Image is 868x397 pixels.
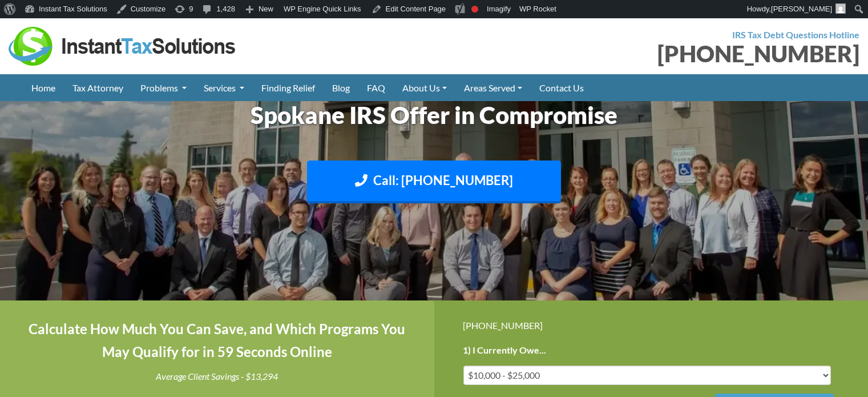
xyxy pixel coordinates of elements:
[358,74,394,101] a: FAQ
[156,371,278,382] i: Average Client Savings - $13,294
[9,27,237,66] img: Instant Tax Solutions Logo
[443,42,860,65] div: [PHONE_NUMBER]
[64,74,132,101] a: Tax Attorney
[471,6,478,13] div: Focus keyphrase not set
[118,98,751,132] h1: Spokane IRS Offer in Compromise
[463,344,546,356] label: 1) I Currently Owe...
[531,74,592,101] a: Contact Us
[463,318,840,333] div: [PHONE_NUMBER]
[132,74,195,101] a: Problems
[732,29,859,40] strong: IRS Tax Debt Questions Hotline
[195,74,253,101] a: Services
[29,318,406,364] h4: Calculate How Much You Can Save, and Which Programs You May Qualify for in 59 Seconds Online
[307,161,561,203] a: Call: [PHONE_NUMBER]
[9,39,237,50] a: Instant Tax Solutions Logo
[771,5,832,13] span: [PERSON_NAME]
[455,74,531,101] a: Areas Served
[324,74,358,101] a: Blog
[23,74,64,101] a: Home
[394,74,455,101] a: About Us
[253,74,324,101] a: Finding Relief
